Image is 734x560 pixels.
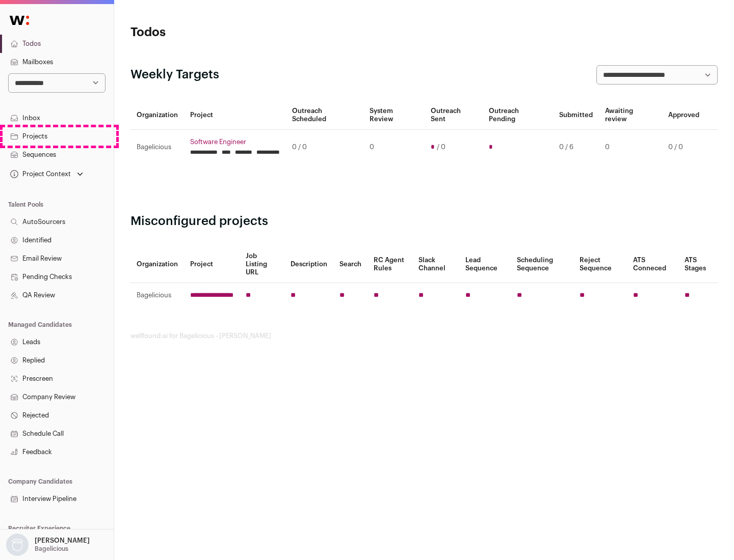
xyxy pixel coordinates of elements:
[130,332,718,340] footer: wellfound:ai for Bagelicious - [PERSON_NAME]
[130,246,184,283] th: Organization
[130,67,219,83] h2: Weekly Targets
[363,101,424,130] th: System Review
[184,101,286,130] th: Project
[130,213,718,230] h2: Misconfigured projects
[678,246,718,283] th: ATS Stages
[8,167,85,181] button: Open dropdown
[363,130,424,165] td: 0
[35,537,90,545] p: [PERSON_NAME]
[190,138,280,146] a: Software Engineer
[553,130,599,165] td: 0 / 6
[8,170,71,178] div: Project Context
[627,246,678,283] th: ATS Conneced
[437,143,445,151] span: / 0
[4,10,35,31] img: Wellfound
[599,130,662,165] td: 0
[284,246,333,283] th: Description
[553,101,599,130] th: Submitted
[333,246,368,283] th: Search
[286,130,363,165] td: 0 / 0
[599,101,662,130] th: Awaiting review
[240,246,284,283] th: Job Listing URL
[130,130,184,165] td: Bagelicious
[412,246,459,283] th: Slack Channel
[4,534,92,556] button: Open dropdown
[662,130,705,165] td: 0 / 0
[511,246,573,283] th: Scheduling Sequence
[368,246,412,283] th: RC Agent Rules
[184,246,240,283] th: Project
[573,246,627,283] th: Reject Sequence
[459,246,511,283] th: Lead Sequence
[6,534,29,556] img: nopic.png
[130,24,326,41] h1: Todos
[130,283,184,308] td: Bagelicious
[662,101,705,130] th: Approved
[425,101,483,130] th: Outreach Sent
[35,545,68,553] p: Bagelicious
[483,101,553,130] th: Outreach Pending
[286,101,363,130] th: Outreach Scheduled
[130,101,184,130] th: Organization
